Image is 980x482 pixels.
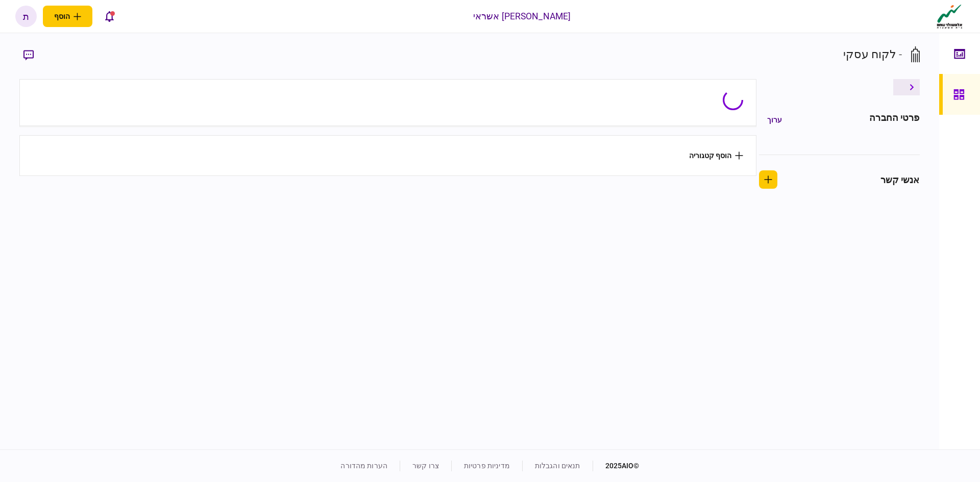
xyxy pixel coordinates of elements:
button: ת [15,6,37,27]
a: צרו קשר [412,462,439,470]
div: [PERSON_NAME] אשראי [473,10,571,23]
button: ערוך [759,111,790,129]
a: תנאים והגבלות [535,462,580,470]
button: פתח תפריט להוספת לקוח [43,6,92,27]
div: © 2025 AIO [593,461,640,471]
button: פתח רשימת התראות [99,6,120,27]
a: מדיניות פרטיות [464,462,510,470]
img: client company logo [935,4,965,29]
div: פרטי החברה [869,111,919,129]
button: הוסף קטגוריה [689,151,743,160]
a: הערות מהדורה [340,462,387,470]
div: - לקוח עסקי [843,46,902,63]
div: אנשי קשר [880,173,920,187]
